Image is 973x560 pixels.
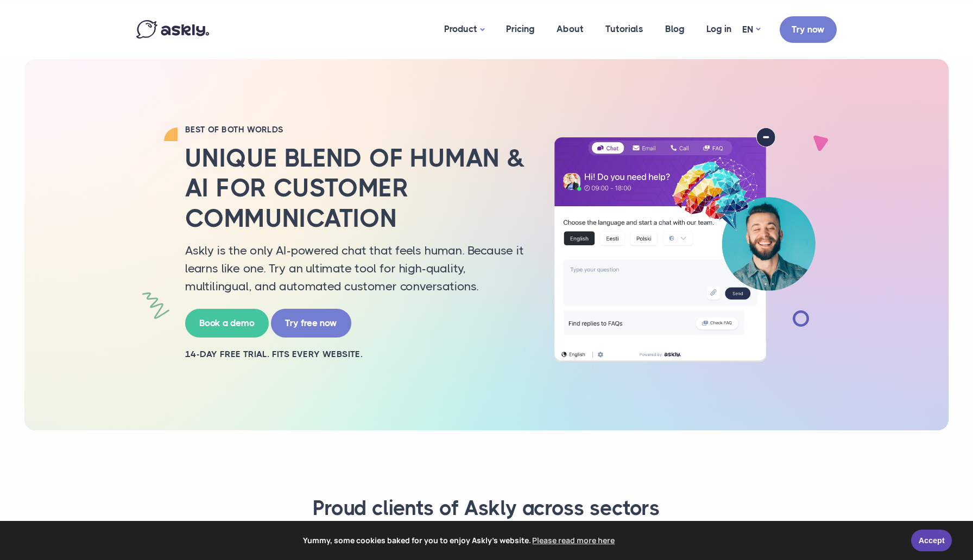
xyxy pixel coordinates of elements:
a: Try now [780,16,837,43]
a: Log in [696,3,742,55]
a: Book a demo [185,309,269,338]
a: Try free now [271,309,351,338]
h2: BEST OF BOTH WORLDS [185,124,527,135]
img: AI multilingual chat [544,128,826,362]
h2: 14-day free trial. Fits every website. [185,348,527,360]
h3: Proud clients of Askly across sectors [150,495,823,521]
a: learn more about cookies [531,532,617,549]
span: Yummy, some cookies baked for you to enjoy Askly's website. [16,532,903,549]
h2: Unique blend of human & AI for customer communication [185,143,527,233]
a: Accept [911,530,952,551]
a: EN [742,22,760,37]
a: Tutorials [595,3,654,55]
img: Askly [136,20,209,39]
a: Blog [654,3,696,55]
a: Product [433,3,495,56]
p: Askly is the only AI-powered chat that feels human. Because it learns like one. Try an ultimate t... [185,241,527,295]
a: About [546,3,595,55]
a: Pricing [495,3,546,55]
